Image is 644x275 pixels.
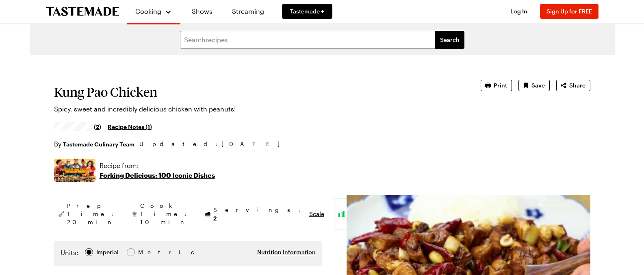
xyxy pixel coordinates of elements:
[138,248,156,257] span: Metric
[100,170,215,180] p: Forking Delicious: 100 Iconic Dishes
[213,206,305,223] span: Servings:
[108,122,152,131] a: Recipe Notes (1)
[54,139,134,149] p: By
[494,81,507,89] span: Print
[96,248,119,257] span: Imperial
[100,161,215,170] p: Recipe from:
[135,7,161,15] span: Cooking
[569,81,585,89] span: Share
[61,248,78,258] label: Units:
[213,214,217,222] span: 2
[282,4,332,19] a: Tastemade +
[61,248,155,259] div: Imperial Metric
[46,7,119,16] a: To Tastemade Home Page
[54,159,95,182] img: Show where recipe is used
[139,140,288,148] span: Updated : [DATE]
[100,161,215,180] a: Recipe from:Forking Delicious: 100 Iconic Dishes
[135,3,172,20] button: Cooking
[54,123,102,130] a: 4.5/5 stars from 2 reviews
[54,104,458,114] p: Spicy, sweet and incredibly delicious chicken with peanuts!
[257,248,316,256] button: Nutrition Information
[54,85,458,99] h1: Kung Pao Chicken
[503,7,535,15] button: Log In
[546,8,592,15] span: Sign Up for FREE
[309,210,324,218] button: Scale
[94,122,101,131] span: (2)
[481,80,512,91] button: Print
[140,202,191,226] span: Cook Time: 10 min
[290,7,324,15] span: Tastemade +
[531,81,545,89] span: Save
[510,8,527,15] span: Log In
[96,248,119,257] div: Imperial
[67,202,117,226] span: Prep Time: 20 min
[138,248,155,257] div: Metric
[63,140,134,148] a: Tastemade Culinary Team
[540,4,598,19] button: Sign Up for FREE
[435,31,464,49] button: filters
[440,36,460,44] span: Search
[518,80,550,91] button: Save recipe
[556,80,590,91] button: Share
